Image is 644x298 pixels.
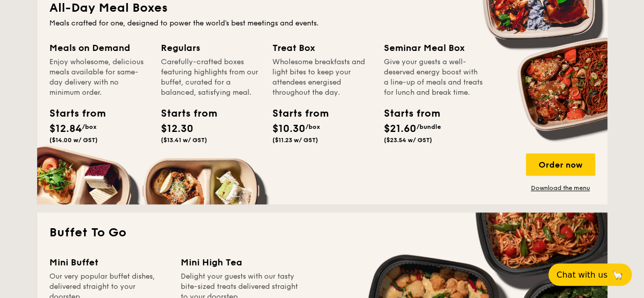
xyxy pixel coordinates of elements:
[49,18,595,29] div: Meals crafted for one, designed to power the world's best meetings and events.
[161,41,260,55] div: Regulars
[272,106,318,121] div: Starts from
[384,106,430,121] div: Starts from
[384,123,416,135] span: $21.60
[384,41,483,55] div: Seminar Meal Box
[161,106,207,121] div: Starts from
[272,41,372,55] div: Treat Box
[49,123,82,135] span: $12.84
[548,263,632,286] button: Chat with us🦙
[556,270,607,280] span: Chat with us
[49,41,149,55] div: Meals on Demand
[49,106,95,121] div: Starts from
[384,57,483,98] div: Give your guests a well-deserved energy boost with a line-up of meals and treats for lunch and br...
[161,57,260,98] div: Carefully-crafted boxes featuring highlights from our buffet, curated for a balanced, satisfying ...
[272,123,305,135] span: $10.30
[181,255,300,269] div: Mini High Tea
[526,153,595,176] div: Order now
[49,225,595,241] h2: Buffet To Go
[384,137,432,144] span: ($23.54 w/ GST)
[305,123,320,130] span: /box
[161,123,193,135] span: $12.30
[272,137,318,144] span: ($11.23 w/ GST)
[416,123,441,130] span: /bundle
[82,123,97,130] span: /box
[49,137,98,144] span: ($14.00 w/ GST)
[611,269,624,281] span: 🦙
[49,57,149,98] div: Enjoy wholesome, delicious meals available for same-day delivery with no minimum order.
[272,57,372,98] div: Wholesome breakfasts and light bites to keep your attendees energised throughout the day.
[49,255,169,269] div: Mini Buffet
[161,137,207,144] span: ($13.41 w/ GST)
[526,184,595,192] a: Download the menu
